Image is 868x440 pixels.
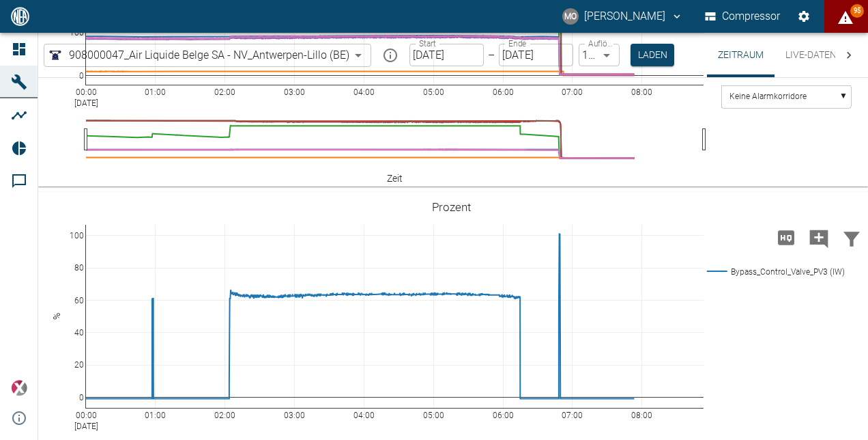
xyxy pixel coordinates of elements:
[69,47,349,63] span: 908000047_Air Liquide Belge SA - NV_Antwerpen-Lillo (BE)
[835,220,868,256] button: Daten filtern
[631,44,674,66] button: Laden
[770,230,802,243] span: Hohe Auflösung
[729,92,807,101] text: Keine Alarmkorridore
[579,44,620,66] div: 1 Sekunde
[11,380,27,396] img: Xplore Logo
[802,220,835,256] button: Kommentar hinzufügen
[419,38,436,49] label: Start
[588,38,612,49] label: Auflösung
[560,4,685,29] button: mario.oeser@neuman-esser.com
[707,33,775,77] button: Zeitraum
[508,38,526,49] label: Ende
[562,8,579,25] div: MO
[775,33,848,77] button: Live-Daten
[488,47,495,63] p: –
[702,4,783,29] button: Compressor
[409,44,484,66] input: DD.MM.YYYY
[10,7,31,25] img: logo
[377,42,404,69] button: mission info
[792,4,816,29] button: Einstellungen
[47,47,349,64] a: 908000047_Air Liquide Belge SA - NV_Antwerpen-Lillo (BE)
[850,4,864,18] span: 95
[499,44,573,66] input: DD.MM.YYYY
